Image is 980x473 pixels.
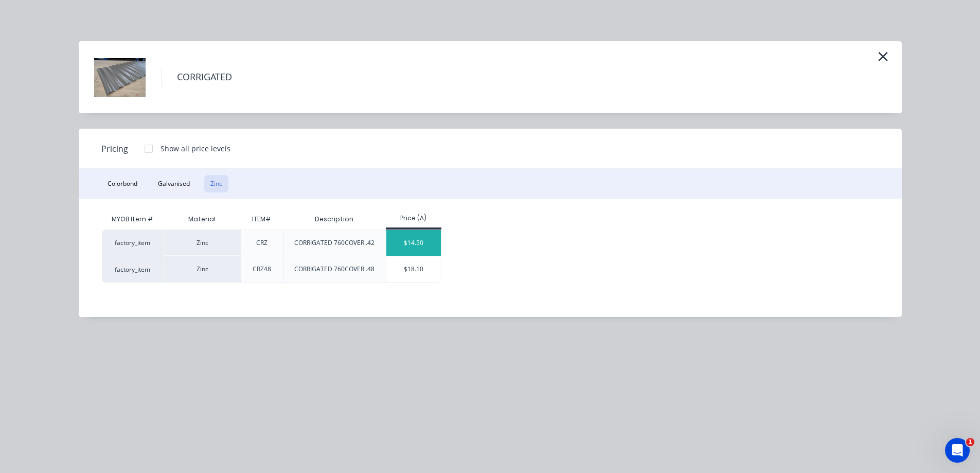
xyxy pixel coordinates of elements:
div: Material [164,209,241,230]
iframe: Intercom live chat [945,438,970,463]
div: ITEM# [244,206,279,232]
div: factory_item [102,256,164,283]
button: Zinc [204,175,228,192]
img: CORRIGATED [94,51,146,103]
div: Description [307,206,362,232]
span: 1 [966,438,974,446]
span: Pricing [101,143,128,155]
button: Galvanised [152,175,196,192]
div: CRZ [256,238,268,248]
h4: CORRIGATED [161,67,247,87]
div: Show all price levels [161,143,230,154]
div: factory_item [102,230,164,256]
div: Price (A) [386,214,442,223]
div: Zinc [164,256,241,283]
button: Colorbond [101,175,144,192]
div: CRZ48 [253,265,271,274]
div: Zinc [164,230,241,256]
div: CORRIGATED 760COVER .42 [294,238,375,248]
div: CORRIGATED 760COVER .48 [294,265,375,274]
div: MYOB Item # [102,209,164,230]
div: $18.10 [386,256,441,282]
div: $14.50 [386,230,441,256]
